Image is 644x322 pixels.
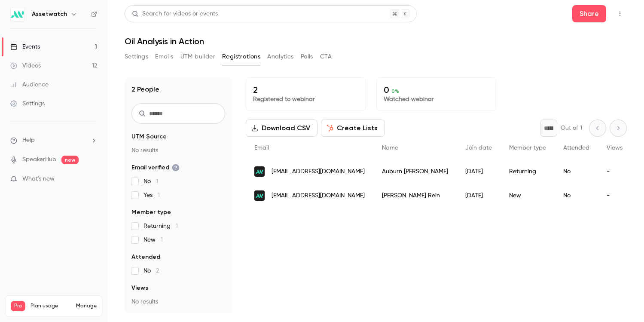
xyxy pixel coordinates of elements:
[267,50,294,64] button: Analytics
[61,156,79,164] span: new
[222,50,260,64] button: Registrations
[156,268,159,274] span: 2
[555,184,598,208] div: No
[509,145,546,151] span: Member type
[10,80,49,89] div: Audience
[10,61,41,70] div: Videos
[131,208,171,217] span: Member type
[10,136,97,145] li: help-dropdown-opener
[572,5,606,22] button: Share
[246,120,317,137] button: Download CSV
[320,50,332,64] button: CTA
[373,184,457,208] div: [PERSON_NAME] Rein
[253,95,359,104] p: Registered to webinar
[457,184,501,208] div: [DATE]
[10,43,40,51] div: Events
[131,297,225,306] p: No results
[254,166,265,177] img: assetwatch.com
[384,95,489,104] p: Watched webinar
[272,167,365,176] span: [EMAIL_ADDRESS][DOMAIN_NAME]
[125,36,627,46] h1: Oil Analysis in Action
[457,159,501,184] div: [DATE]
[143,177,158,186] span: No
[31,303,71,310] span: Plan usage
[131,84,159,95] h1: 2 People
[22,136,35,145] span: Help
[384,85,489,95] p: 0
[10,99,45,108] div: Settings
[155,50,173,64] button: Emails
[125,50,148,64] button: Settings
[131,253,160,261] span: Attended
[301,50,313,64] button: Polls
[176,223,178,229] span: 1
[22,155,56,164] a: SpeakerHub
[131,163,180,172] span: Email verified
[132,9,218,18] div: Search for videos or events
[11,301,25,311] span: Pro
[76,303,97,310] a: Manage
[254,145,269,151] span: Email
[501,184,555,208] div: New
[555,159,598,184] div: No
[143,236,163,244] span: New
[131,284,148,292] span: Views
[465,145,492,151] span: Join date
[87,175,97,183] iframe: Noticeable Trigger
[143,222,178,230] span: Returning
[391,88,399,94] span: 0 %
[254,190,265,201] img: assetwatch.com
[22,175,55,184] span: What's new
[32,10,67,18] h6: Assetwatch
[598,159,631,184] div: -
[11,7,24,21] img: Assetwatch
[253,85,359,95] p: 2
[161,237,163,243] span: 1
[607,145,623,151] span: Views
[156,178,158,184] span: 1
[272,191,365,200] span: [EMAIL_ADDRESS][DOMAIN_NAME]
[180,50,215,64] button: UTM builder
[561,124,582,132] p: Out of 1
[158,192,160,198] span: 1
[143,191,160,199] span: Yes
[131,132,167,141] span: UTM Source
[321,120,385,137] button: Create Lists
[143,267,159,275] span: No
[131,146,225,155] p: No results
[501,159,555,184] div: Returning
[598,184,631,208] div: -
[563,145,589,151] span: Attended
[382,145,398,151] span: Name
[373,159,457,184] div: Auburn [PERSON_NAME]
